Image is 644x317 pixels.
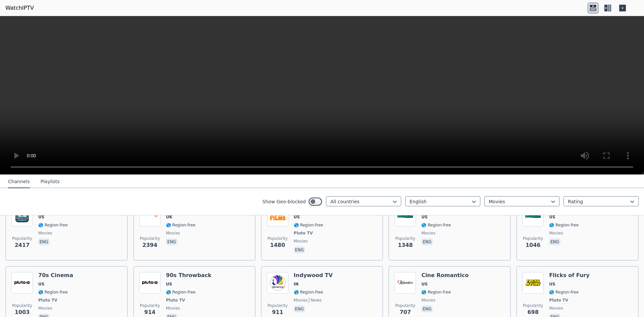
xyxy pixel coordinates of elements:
[294,272,333,279] h6: Indywood TV
[11,205,33,226] img: TVS Drive In Movie
[294,247,305,253] p: eng
[421,306,433,312] p: eng
[526,241,541,249] span: 1046
[166,306,180,311] span: movies
[294,239,308,244] span: movies
[38,214,44,220] span: US
[8,175,30,188] button: Channels
[394,205,416,226] img: Charge!
[395,236,415,241] span: Popularity
[294,298,308,303] span: movies
[38,272,73,279] h6: 70s Cinema
[549,306,563,311] span: movies
[294,230,313,236] span: Pluto TV
[15,308,30,316] span: 1003
[309,298,321,303] span: news
[15,241,30,249] span: 2417
[549,239,560,245] p: eng
[421,272,469,279] h6: Cine Romantico
[549,230,563,236] span: movies
[527,308,538,316] span: 698
[139,205,161,226] img: Discover Film
[549,281,555,287] span: US
[421,214,427,220] span: US
[522,205,544,226] img: Charge!
[144,308,155,316] span: 914
[139,272,161,294] img: 90s Throwback
[166,214,172,220] span: UK
[522,272,544,294] img: Flicks of Fury
[166,230,180,236] span: movies
[523,236,543,241] span: Popularity
[400,308,411,316] span: 707
[12,303,32,308] span: Popularity
[38,222,68,228] span: 🌎 Region-free
[294,306,305,312] p: eng
[5,4,34,12] a: WatchIPTV
[421,230,435,236] span: movies
[549,222,579,228] span: 🌎 Region-free
[140,303,160,308] span: Popularity
[523,303,543,308] span: Popularity
[38,281,44,287] span: US
[549,298,568,303] span: Pluto TV
[421,239,433,245] p: eng
[394,272,416,294] img: Cine Romantico
[166,289,196,295] span: 🌎 Region-free
[294,222,323,228] span: 🌎 Region-free
[421,222,451,228] span: 🌎 Region-free
[41,175,60,188] button: Playlists
[268,236,288,241] span: Popularity
[38,239,50,245] p: eng
[262,198,306,205] label: Show Geo-blocked
[549,272,589,279] h6: Flicks of Fury
[267,272,288,294] img: Indywood TV
[549,214,555,220] span: US
[12,236,32,241] span: Popularity
[395,303,415,308] span: Popularity
[267,205,288,226] img: Pluto TV Cult Films
[268,303,288,308] span: Popularity
[166,272,212,279] h6: 90s Throwback
[421,298,435,303] span: movies
[11,272,33,294] img: 70s Cinema
[143,241,158,249] span: 2394
[421,289,451,295] span: 🌎 Region-free
[38,306,52,311] span: movies
[166,298,185,303] span: Pluto TV
[549,289,579,295] span: 🌎 Region-free
[166,281,172,287] span: US
[294,214,300,220] span: US
[38,298,57,303] span: Pluto TV
[294,281,299,287] span: IN
[166,222,196,228] span: 🌎 Region-free
[421,281,427,287] span: US
[272,308,283,316] span: 911
[140,236,160,241] span: Popularity
[166,239,177,245] p: eng
[38,289,68,295] span: 🌎 Region-free
[398,241,413,249] span: 1348
[294,289,323,295] span: 🌎 Region-free
[38,230,52,236] span: movies
[270,241,285,249] span: 1480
